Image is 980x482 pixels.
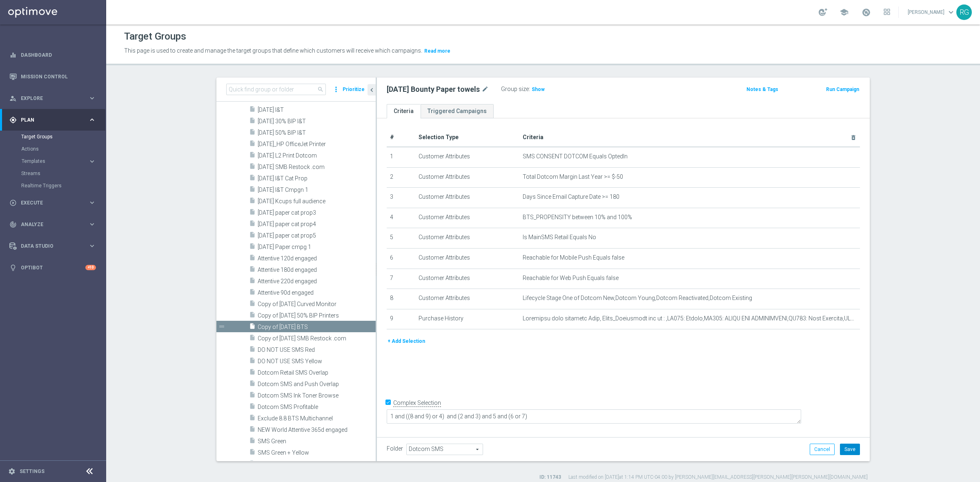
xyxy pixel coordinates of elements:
td: 7 [387,269,415,289]
div: Templates [22,159,88,164]
i: insert_drive_file [249,174,256,184]
span: Copy of 8.8.25 SMB Restock .com [258,335,376,342]
i: insert_drive_file [249,334,256,344]
span: Reachable for Web Push Equals false [523,275,619,282]
span: 8.8.25 SMB Restock .com [258,164,376,171]
i: keyboard_arrow_right [88,158,96,165]
span: Exclude 8.8 BTS Multichannel [258,415,376,422]
td: Customer Attributes [415,248,519,269]
a: Actions [21,146,85,152]
span: Execute [21,200,88,205]
td: 8 [387,289,415,309]
span: SMS More Account 20231011 [258,461,376,468]
span: 9.30.24 paper cat prop4 [258,221,376,228]
button: track_changes Analyze keyboard_arrow_right [9,221,96,228]
i: insert_drive_file [249,357,256,366]
a: Realtime Triggers [21,182,85,189]
div: Optibot [9,257,96,278]
i: insert_drive_file [249,151,256,161]
div: Plan [9,116,88,124]
i: insert_drive_file [249,323,256,332]
span: SMS Green &#x2B; Yellow [258,449,376,456]
span: 9.30.24 paper cat prop3 [258,209,376,216]
a: Triggered Campaigns [421,104,494,118]
i: play_circle_outline [9,199,17,207]
span: SMS Green [258,438,376,445]
button: Read more [423,47,451,56]
i: keyboard_arrow_right [88,242,96,250]
div: gps_fixed Plan keyboard_arrow_right [9,117,96,123]
button: + Add Selection [387,337,426,346]
a: Dashboard [21,44,96,66]
i: keyboard_arrow_right [88,220,96,228]
span: 8.5.25 50% BIP I&amp;T [258,129,376,136]
i: insert_drive_file [249,163,256,172]
div: equalizer Dashboard [9,52,96,58]
span: Show [532,87,545,92]
span: Attentive 180d engaged [258,267,376,273]
i: equalizer [9,51,17,59]
span: Reachable for Mobile Push Equals false [523,254,624,261]
button: Cancel [810,444,835,455]
i: chevron_left [368,86,376,94]
label: Last modified on [DATE] at 1:14 PM UTC-04:00 by [PERSON_NAME][EMAIL_ADDRESS][PERSON_NAME][PERSON_... [568,474,868,481]
span: DO NOT USE SMS Red [258,347,376,353]
div: Target Groups [21,131,105,143]
a: [PERSON_NAME]keyboard_arrow_down [907,6,956,18]
span: keyboard_arrow_down [947,8,955,17]
td: 1 [387,147,415,167]
i: insert_drive_file [249,437,256,446]
button: Data Studio keyboard_arrow_right [9,243,96,249]
i: insert_drive_file [249,254,256,264]
div: +10 [85,265,96,270]
span: Plan [21,118,88,122]
span: search [317,86,324,93]
span: NEW World Attentive 365d engaged [258,426,376,433]
span: Dotcom SMS Ink Toner Browse [258,392,376,399]
button: Mission Control [9,73,96,80]
button: person_search Explore keyboard_arrow_right [9,95,96,102]
h1: Target Groups [124,31,186,42]
td: Customer Attributes [415,208,519,228]
td: Purchase History [415,309,519,329]
span: Analyze [21,222,88,227]
button: Templates keyboard_arrow_right [21,158,96,164]
span: Templates [22,159,80,164]
button: lightbulb Optibot +10 [9,264,96,271]
input: Quick find group or folder [226,84,326,95]
span: Criteria [523,134,543,140]
i: insert_drive_file [249,346,256,355]
i: insert_drive_file [249,106,256,115]
span: Lifecycle Stage One of Dotcom New,Dotcom Young,Dotcom Reactivated,Dotcom Existing [523,295,752,302]
a: Criteria [387,104,421,118]
i: lightbulb [9,264,17,271]
i: keyboard_arrow_right [88,199,96,207]
label: Folder [387,445,403,452]
span: Dotcom Retail SMS Overlap [258,369,376,376]
i: insert_drive_file [249,277,256,287]
div: Analyze [9,221,88,228]
label: : [529,86,530,93]
td: 5 [387,228,415,249]
span: Dotcom SMS and Push Overlap [258,381,376,388]
a: Mission Control [21,66,96,87]
td: 2 [387,167,415,188]
span: Days Since Email Capture Date >= 180 [523,193,619,200]
i: insert_drive_file [249,369,256,378]
span: 8.5.25 30% BIP I&amp;T [258,118,376,125]
i: insert_drive_file [249,231,256,241]
i: insert_drive_file [249,460,256,469]
i: insert_drive_file [249,289,256,298]
div: Execute [9,199,88,207]
span: SMS CONSENT DOTCOM Equals OptedIn [523,153,628,160]
td: Customer Attributes [415,147,519,167]
td: Customer Attributes [415,167,519,188]
h2: [DATE] Bounty Paper towels [387,84,480,94]
span: Is MainSMS Retail Equals No [523,234,596,241]
i: settings [8,468,16,475]
span: school [840,8,849,17]
i: insert_drive_file [249,380,256,389]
